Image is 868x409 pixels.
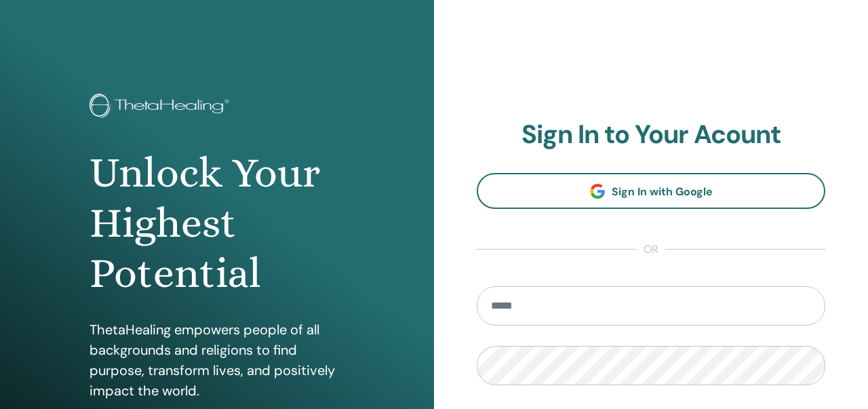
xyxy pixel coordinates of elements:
h1: Unlock Your Highest Potential [90,148,345,299]
p: ThetaHealing empowers people of all backgrounds and religions to find purpose, transform lives, a... [90,319,345,401]
h2: Sign In to Your Acount [477,119,825,151]
span: or [637,241,665,258]
a: Sign In with Google [477,173,825,209]
span: Sign In with Google [612,184,713,199]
